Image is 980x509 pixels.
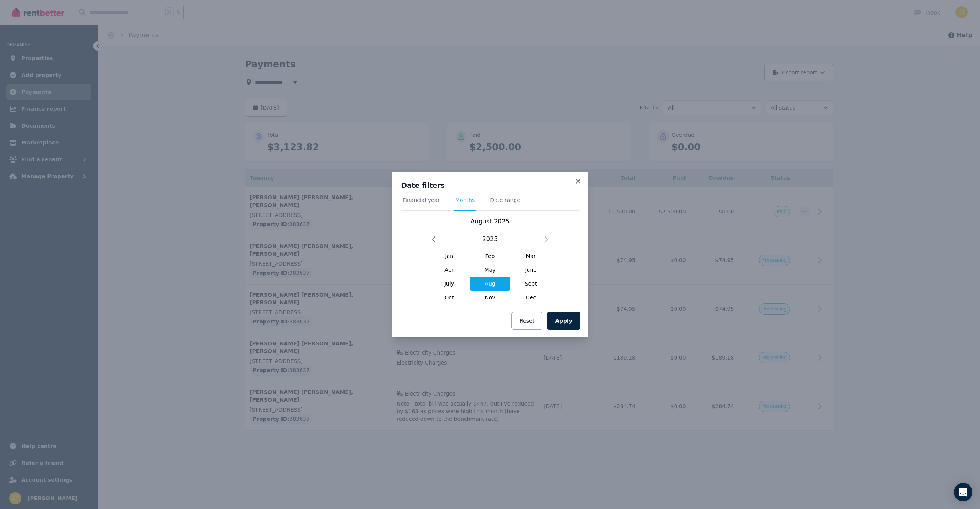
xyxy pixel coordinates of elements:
span: August 2025 [470,218,510,225]
button: Apply [547,312,580,330]
h3: Date filters [401,181,579,190]
span: Months [455,196,475,204]
div: Open Intercom Messenger [954,483,972,501]
span: Financial year [403,196,440,204]
span: Nov [470,291,511,304]
span: July [429,277,470,291]
span: May [470,263,511,277]
span: Aug [470,277,511,291]
button: Reset [511,312,542,330]
span: Oct [429,291,470,304]
span: Feb [470,249,511,263]
span: Sept [510,277,551,291]
span: Date range [490,196,520,204]
nav: Tabs [401,196,579,211]
span: 2025 [482,235,498,244]
span: June [510,263,551,277]
span: Jan [429,249,470,263]
span: Apr [429,263,470,277]
span: Mar [510,249,551,263]
span: Dec [510,291,551,304]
